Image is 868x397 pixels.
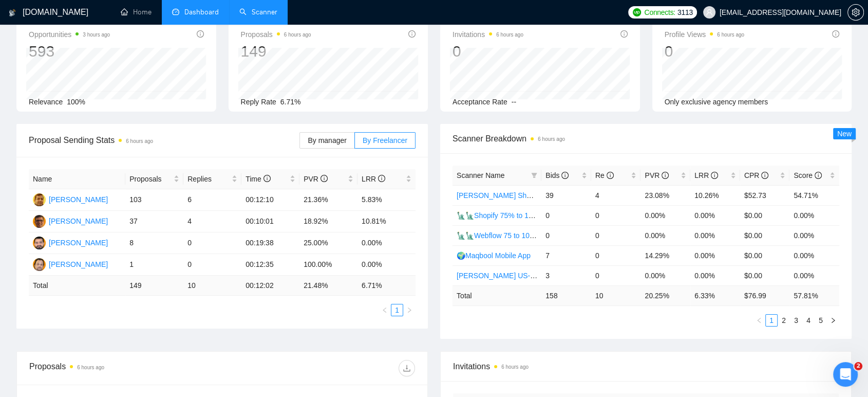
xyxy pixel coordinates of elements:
[740,285,790,305] td: $ 76.99
[183,189,241,211] td: 6
[591,205,641,225] td: 0
[241,42,311,61] div: 149
[815,172,822,179] span: info-circle
[452,28,523,41] span: Invitations
[640,285,690,305] td: 20.25 %
[690,205,740,225] td: 0.00%
[802,314,815,327] li: 4
[753,314,765,327] li: Previous Page
[49,194,108,205] div: [PERSON_NAME]
[33,195,108,203] a: SU[PERSON_NAME]
[789,245,839,265] td: 0.00%
[357,254,416,276] td: 0.00%
[284,32,311,38] time: 6 hours ago
[591,185,641,205] td: 4
[29,169,125,189] th: Name
[125,232,183,254] td: 8
[304,175,328,183] span: PVR
[241,211,299,232] td: 00:10:01
[640,265,690,285] td: 0.00%
[789,225,839,245] td: 0.00%
[717,32,744,38] time: 6 hours ago
[830,317,836,323] span: right
[241,98,276,106] span: Reply Rate
[640,185,690,205] td: 23.08%
[362,175,385,183] span: LRR
[457,231,540,240] a: 🗽🗽Webflow 75 to 100%
[403,304,416,316] li: Next Page
[29,42,110,61] div: 593
[740,205,790,225] td: $0.00
[833,362,858,387] iframe: Intercom live chat
[33,260,108,268] a: K[PERSON_NAME]
[665,28,745,41] span: Profile Views
[239,8,277,16] a: searchScanner
[9,5,16,21] img: logo
[299,189,357,211] td: 21.36%
[452,98,507,106] span: Acceptance Rate
[789,185,839,205] td: 54.71%
[452,285,541,305] td: Total
[753,314,765,327] button: left
[541,185,591,205] td: 39
[357,276,416,296] td: 6.71 %
[183,254,241,276] td: 0
[126,138,153,144] time: 6 hours ago
[77,365,104,370] time: 6 hours ago
[848,8,863,16] span: setting
[457,171,504,179] span: Scanner Name
[280,98,301,106] span: 6.71%
[545,171,569,179] span: Bids
[29,360,222,376] div: Proposals
[197,30,204,38] span: info-circle
[399,364,414,372] span: download
[121,8,152,16] a: homeHome
[789,285,839,305] td: 57.81 %
[357,189,416,211] td: 5.83%
[125,189,183,211] td: 103
[591,285,641,305] td: 10
[854,362,862,370] span: 2
[403,304,416,316] button: right
[29,28,110,41] span: Opportunities
[183,232,241,254] td: 0
[591,225,641,245] td: 0
[690,265,740,285] td: 0.00%
[299,232,357,254] td: 25.00%
[308,136,346,145] span: By manager
[33,237,46,249] img: MT
[790,314,802,327] li: 3
[501,364,529,370] time: 6 hours ago
[827,314,839,327] button: right
[183,211,241,232] td: 4
[765,314,778,327] li: 1
[453,360,839,373] span: Invitations
[49,259,108,270] div: [PERSON_NAME]
[382,307,388,313] span: left
[241,232,299,254] td: 00:19:38
[125,254,183,276] td: 1
[49,237,108,248] div: [PERSON_NAME]
[677,7,693,18] span: 3113
[457,251,531,260] a: 🌍Maqbool Mobile App
[399,360,415,376] button: download
[172,8,179,15] span: dashboard
[408,30,416,38] span: info-circle
[620,30,628,38] span: info-circle
[706,9,713,16] span: user
[766,315,777,326] a: 1
[665,98,768,106] span: Only exclusive agency members
[790,315,802,326] a: 3
[633,8,641,16] img: upwork-logo.png
[357,232,416,254] td: 0.00%
[827,314,839,327] li: Next Page
[391,304,403,316] li: 1
[640,245,690,265] td: 14.29%
[640,225,690,245] td: 0.00%
[406,307,412,313] span: right
[67,98,85,106] span: 100%
[644,7,675,18] span: Connects:
[187,173,230,185] span: Replies
[83,32,110,38] time: 3 hours ago
[183,169,241,189] th: Replies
